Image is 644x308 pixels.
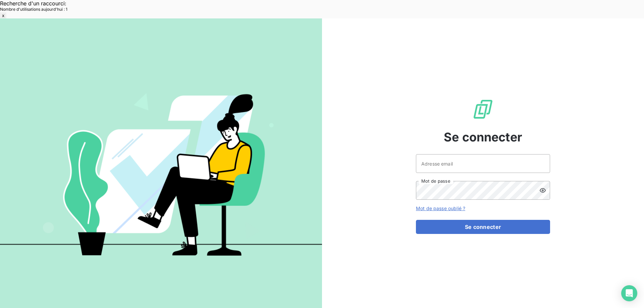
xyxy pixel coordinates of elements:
input: placeholder [416,154,550,173]
button: Se connecter [416,220,550,234]
img: Logo LeanPay [472,99,494,120]
span: Se connecter [444,128,522,146]
div: Open Intercom Messenger [621,285,637,301]
a: Mot de passe oublié ? [416,205,465,211]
